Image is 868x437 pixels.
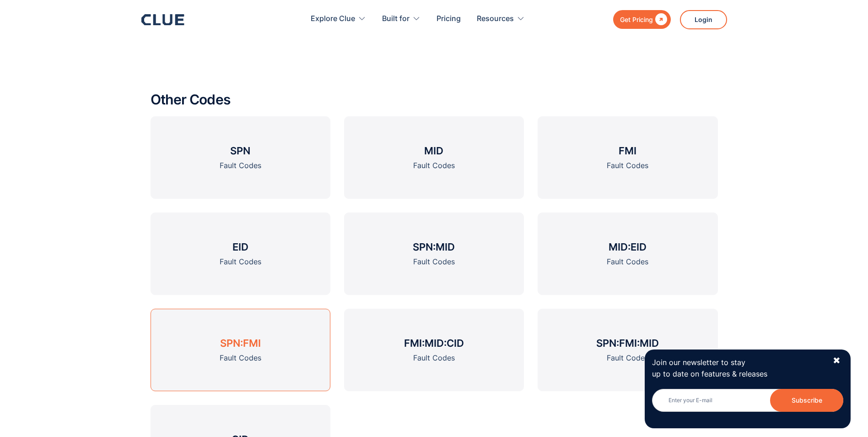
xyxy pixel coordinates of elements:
h3: SPN:FMI:MID [596,336,659,350]
a: FMIFault Codes [538,116,717,199]
form: Newsletter [652,389,843,421]
h3: SPN:MID [413,240,455,254]
p: Join our newsletter to stay up to date on features & releases [652,357,824,380]
div: Fault Codes [607,352,648,364]
a: Pricing [437,5,461,33]
div: ✖ [833,355,841,366]
a: MIDFault Codes [344,116,524,199]
a: EIDFault Codes [151,213,330,295]
a: SPN:MIDFault Codes [344,213,524,295]
a: MID:EIDFault Codes [538,213,717,295]
a: Login [680,10,727,29]
div: Fault Codes [607,160,648,171]
h2: Other Codes [151,92,718,107]
div: Explore Clue [311,5,366,33]
div: Explore Clue [311,5,355,33]
h3: EID [232,240,248,254]
div: Fault Codes [413,352,455,364]
a: SPNFault Codes [151,116,330,199]
div: Resources [477,5,514,33]
h3: MID [424,144,443,158]
a: SPN:FMIFault Codes [151,309,330,391]
h3: FMI:MID:CID [404,336,464,350]
h3: FMI [619,144,636,158]
div: Resources [477,5,525,33]
div: Fault Codes [413,160,455,171]
h3: MID:EID [609,240,647,254]
a: FMI:MID:CIDFault Codes [344,309,524,391]
input: Enter your E-mail [652,389,843,412]
div: Built for [382,5,410,33]
div: Fault Codes [220,352,261,364]
a: SPN:FMI:MIDFault Codes [538,309,717,391]
div: Fault Codes [220,256,261,268]
div:  [653,14,667,25]
div: Get Pricing [620,14,653,25]
h3: SPN [230,144,250,158]
a: Get Pricing [613,10,671,29]
div: Built for [382,5,421,33]
div: Fault Codes [607,256,648,268]
div: Fault Codes [220,160,261,171]
input: Subscribe [770,389,843,412]
h3: SPN:FMI [220,336,261,350]
div: Fault Codes [413,256,455,268]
